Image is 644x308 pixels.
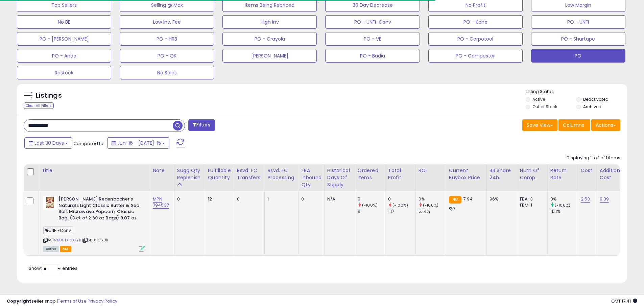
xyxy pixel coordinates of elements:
[563,122,584,128] span: Columns
[325,32,420,46] button: PO - VB
[327,196,350,202] div: N/A
[583,104,601,110] label: Archived
[82,237,108,243] span: | SKU: 106811
[531,15,625,29] button: PO - UNFI
[550,196,578,202] div: 0%
[43,196,145,251] div: ASIN:
[88,298,117,304] a: Privacy Policy
[600,196,609,203] a: 0.39
[107,137,169,149] button: Jun-16 - [DATE]-15
[362,203,378,208] small: (-100%)
[177,196,200,202] div: 0
[428,15,523,29] button: PO - Kehe
[392,203,408,208] small: (-100%)
[222,49,317,63] button: [PERSON_NAME]
[153,167,171,174] div: Note
[532,104,557,110] label: Out of Stock
[222,15,317,29] button: High Inv
[581,167,594,174] div: Cost
[558,119,590,131] button: Columns
[358,196,385,202] div: 0
[120,15,214,29] button: Low Inv. Fee
[522,119,557,131] button: Save View
[358,208,385,214] div: 9
[520,202,542,208] div: FBM: 1
[531,49,625,63] button: PO
[24,137,72,149] button: Last 30 Days
[550,167,575,181] div: Return Rate
[42,167,147,174] div: Title
[208,196,229,202] div: 12
[591,119,620,131] button: Actions
[301,167,321,188] div: FBA inbound Qty
[177,167,202,181] div: Sugg Qty Replenish
[428,49,523,63] button: PO - Campester
[550,208,578,214] div: 11.11%
[581,196,590,203] a: 2.53
[73,140,104,147] span: Compared to:
[532,96,545,102] label: Active
[423,203,438,208] small: (-100%)
[17,66,111,79] button: Restock
[449,167,484,181] div: Current Buybox Price
[419,208,446,214] div: 5.14%
[490,196,512,202] div: 96%
[17,49,111,63] button: PO - Anda
[43,196,57,210] img: 5181SDHDMbL._SL40_.jpg
[449,196,461,204] small: FBA
[388,196,415,202] div: 0
[526,89,627,95] p: Listing States:
[29,265,77,271] span: Show: entries
[611,298,637,304] span: 2025-08-15 17:41 GMT
[58,196,141,223] b: [PERSON_NAME] Redenbacher's Naturals Light Classic Butter & Sea Salt Microwave Popcorn, Classic B...
[7,298,117,305] div: seller snap | |
[120,49,214,63] button: PO - QK
[428,32,523,46] button: PO - Corpotool
[43,227,73,234] span: UNFI-Conv
[419,167,443,174] div: ROI
[267,167,295,181] div: Rsvd. FC Processing
[237,167,262,181] div: Rsvd. FC Transfers
[174,164,205,191] th: Please note that this number is a calculation based on your required days of coverage and your ve...
[43,246,59,252] span: All listings currently available for purchase on Amazon
[34,140,64,146] span: Last 30 Days
[520,196,542,202] div: FBA: 3
[208,167,231,181] div: Fulfillable Quantity
[388,167,413,181] div: Total Profit
[463,196,473,202] span: 7.94
[531,32,625,46] button: PO - Shurtape
[301,196,319,202] div: 0
[583,96,609,102] label: Deactivated
[267,196,293,202] div: 1
[490,167,514,181] div: BB Share 24h.
[36,91,62,100] h5: Listings
[153,196,169,209] a: MPN 794537
[17,15,111,29] button: No BB
[419,196,446,202] div: 0%
[555,203,570,208] small: (-100%)
[24,102,54,109] div: Clear All Filters
[567,155,620,161] div: Displaying 1 to 1 of 1 items
[388,208,415,214] div: 1.17
[520,167,545,181] div: Num of Comp.
[117,140,161,146] span: Jun-16 - [DATE]-15
[325,15,420,29] button: PO - UNFI-Conv
[600,167,624,181] div: Additional Cost
[327,167,352,188] div: Historical Days Of Supply
[237,196,260,202] div: 0
[222,32,317,46] button: PO - Crayola
[57,237,81,243] a: B00DF0KXYK
[120,66,214,79] button: No Sales
[17,32,111,46] button: PO - [PERSON_NAME]
[358,167,382,181] div: Ordered Items
[7,298,31,304] strong: Copyright
[325,49,420,63] button: PO - Badia
[60,246,71,252] span: FBA
[58,298,87,304] a: Terms of Use
[188,119,215,131] button: Filters
[120,32,214,46] button: PO - HRB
